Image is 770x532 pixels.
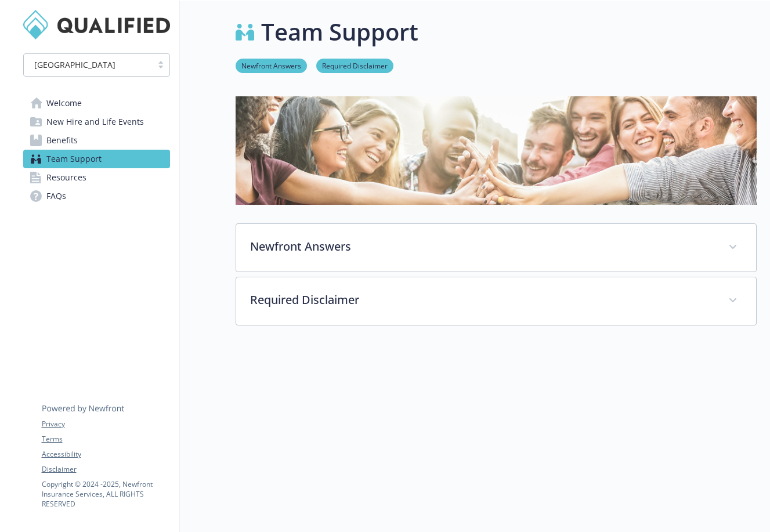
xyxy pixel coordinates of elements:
p: Newfront Answers [250,238,714,255]
span: Welcome [46,94,82,113]
a: Newfront Answers [236,60,307,71]
a: Welcome [23,94,170,113]
p: Copyright © 2024 - 2025 , Newfront Insurance Services, ALL RIGHTS RESERVED [42,479,169,509]
h1: Team Support [261,15,418,49]
a: Accessibility [42,449,169,459]
a: Benefits [23,131,170,150]
a: New Hire and Life Events [23,113,170,131]
a: Privacy [42,419,169,429]
span: Resources [46,168,86,187]
span: Team Support [46,150,102,168]
span: [GEOGRAPHIC_DATA] [34,59,115,71]
a: Disclaimer [42,464,169,475]
a: Required Disclaimer [316,60,393,71]
a: Resources [23,168,170,187]
a: FAQs [23,187,170,205]
span: Benefits [46,131,78,150]
div: Required Disclaimer [236,277,756,325]
span: FAQs [46,187,66,205]
a: Terms [42,434,169,444]
a: Team Support [23,150,170,168]
img: team support page banner [236,96,757,205]
div: Newfront Answers [236,224,756,272]
span: New Hire and Life Events [46,113,144,131]
p: Required Disclaimer [250,291,714,309]
span: [GEOGRAPHIC_DATA] [30,59,146,71]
